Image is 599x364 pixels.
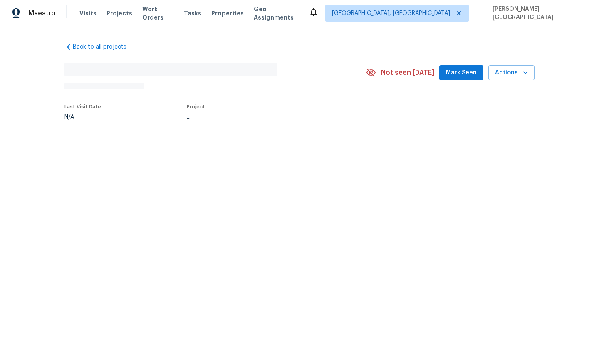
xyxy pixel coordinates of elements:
div: ... [187,114,347,120]
span: [GEOGRAPHIC_DATA], [GEOGRAPHIC_DATA] [332,9,450,17]
button: Mark Seen [439,65,483,81]
span: Last Visit Date [64,104,101,109]
span: Projects [106,9,132,17]
span: Tasks [184,10,201,16]
span: Project [187,104,205,109]
span: Work Orders [142,5,174,22]
div: N/A [64,114,101,120]
span: Maestro [28,9,56,17]
span: [PERSON_NAME][GEOGRAPHIC_DATA] [489,5,587,22]
span: Visits [79,9,97,17]
span: Not seen [DATE] [381,69,434,77]
span: Mark Seen [446,68,477,78]
a: Back to all projects [64,43,144,51]
span: Actions [495,68,528,78]
span: Properties [211,9,244,17]
button: Actions [488,65,535,81]
span: Geo Assignments [254,5,299,22]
